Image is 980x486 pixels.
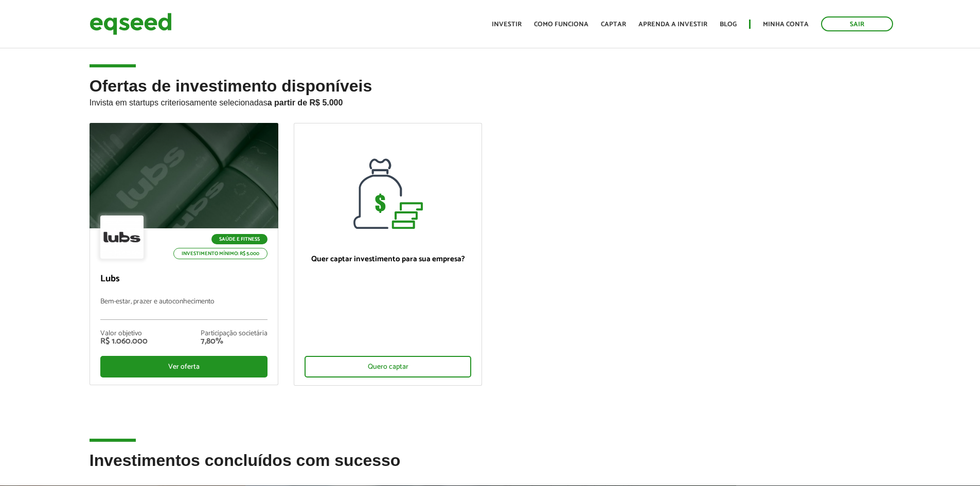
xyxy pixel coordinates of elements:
[294,123,483,386] a: Quer captar investimento para sua empresa? Quero captar
[100,298,268,320] p: Bem-estar, prazer e autoconhecimento
[720,21,737,28] a: Blog
[201,337,268,346] div: 7,80%
[492,21,522,28] a: Investir
[173,248,268,259] p: Investimento mínimo: R$ 5.000
[534,21,589,28] a: Como funciona
[100,337,148,346] div: R$ 1.060.000
[90,452,891,485] h2: Investimentos concluídos com sucesso
[100,356,268,377] div: Ver oferta
[821,16,893,31] a: Sair
[90,77,891,123] h2: Ofertas de investimento disponíveis
[601,21,626,28] a: Captar
[268,98,343,107] strong: a partir de R$ 5.000
[211,234,268,244] p: Saúde e Fitness
[90,10,172,38] img: EqSeed
[763,21,809,28] a: Minha conta
[90,95,891,107] p: Invista em startups criteriosamente selecionadas
[201,330,268,337] div: Participação societária
[305,356,472,377] div: Quero captar
[638,21,707,28] a: Aprenda a investir
[100,330,148,337] div: Valor objetivo
[305,255,472,264] p: Quer captar investimento para sua empresa?
[90,123,278,385] a: Saúde e Fitness Investimento mínimo: R$ 5.000 Lubs Bem-estar, prazer e autoconhecimento Valor obj...
[100,274,268,285] p: Lubs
